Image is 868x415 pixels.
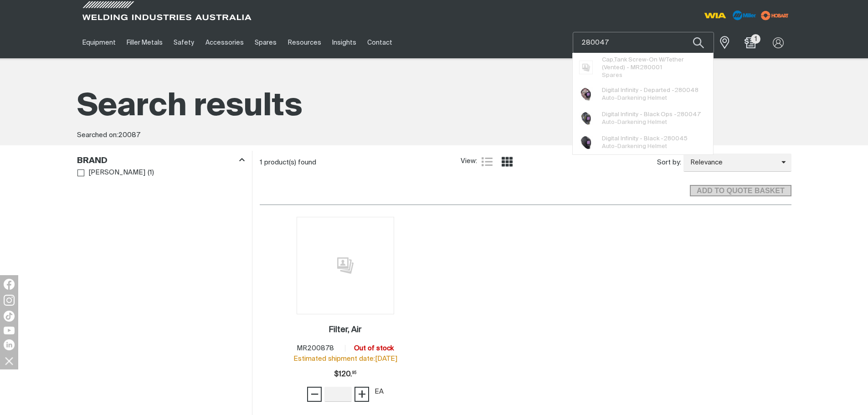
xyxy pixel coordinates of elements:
[293,355,397,362] span: Estimated shipment date: [DATE]
[88,168,145,178] span: [PERSON_NAME]
[77,167,244,179] ul: Brand
[602,135,688,143] span: Digital Infinity - Black - 5
[375,387,384,397] div: EA
[690,185,791,197] button: Add selected products to the shopping cart
[310,386,319,402] span: −
[282,27,326,58] a: Resources
[573,53,713,154] ul: Suggestions
[260,174,791,200] section: Add to cart control
[602,111,701,118] span: Digital Infinity - Black Ops - 7
[260,158,461,167] div: 1
[334,365,356,384] div: Price
[77,156,108,166] h3: Brand
[329,326,362,334] h2: Filter, Air
[683,158,781,168] span: Relevance
[168,27,200,58] a: Safety
[4,327,15,334] img: YouTube
[260,151,791,174] section: Product list controls
[482,156,493,167] a: List view
[663,136,684,142] span: 28004
[329,325,362,335] a: Filter, Air
[118,132,140,138] span: 20087
[77,151,245,179] aside: Filters
[602,119,667,125] span: Auto-Darkening Helmet
[461,156,477,167] span: View:
[4,339,15,350] img: LinkedIn
[77,87,791,127] h1: Search results
[602,95,667,101] span: Auto-Darkening Helmet
[249,27,282,58] a: Spares
[602,56,706,72] span: Cap,Tank Screw-On W/Tether (Vented) - MR280001
[77,27,613,58] nav: Main
[77,167,146,179] a: [PERSON_NAME]
[358,386,366,402] span: +
[200,27,249,58] a: Accessories
[691,185,790,197] span: ADD TO QUOTE BASKET
[327,27,362,58] a: Insights
[758,9,791,22] img: miller
[352,371,356,375] sup: 95
[602,72,622,78] span: Spares
[573,32,714,53] input: Product name or item number...
[4,295,15,306] img: Instagram
[683,32,714,53] button: Search products
[677,112,697,118] span: 28004
[297,217,394,314] img: No image for this product
[77,130,791,141] div: Searched on:
[4,311,15,322] img: TikTok
[602,87,699,94] span: Digital Infinity - Departed - 8
[148,168,154,178] span: ( 1 )
[77,154,245,167] div: Brand
[334,365,356,384] span: $120.
[264,159,316,166] span: product(s) found
[121,27,168,58] a: Filler Metals
[362,27,398,58] a: Contact
[674,87,695,93] span: 28004
[1,353,17,369] img: hide socials
[77,27,121,58] a: Equipment
[657,158,681,168] span: Sort by:
[297,345,334,352] span: MR200878
[602,143,667,149] span: Auto-Darkening Helmet
[4,279,15,290] img: Facebook
[354,345,394,352] span: Out of stock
